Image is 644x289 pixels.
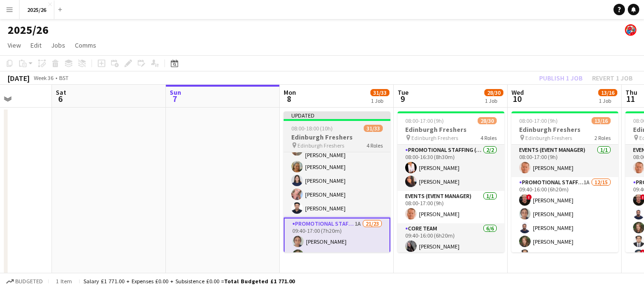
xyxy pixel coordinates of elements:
h1: 2025/26 [8,23,49,37]
div: [DATE] [8,73,30,83]
span: 11 [624,93,637,104]
span: View [8,41,21,50]
span: Total Budgeted £1 771.00 [224,278,295,285]
span: 4 Roles [367,142,383,149]
div: 1 Job [371,97,389,104]
span: 08:00-17:00 (9h) [405,117,444,124]
span: Edinburgh Freshers [297,142,344,149]
span: 28/30 [478,117,497,124]
span: Edit [31,41,41,50]
span: 10 [510,93,524,104]
span: Edinburgh Freshers [525,134,572,141]
button: Budgeted [5,276,44,287]
span: 08:00-18:00 (10h) [291,125,333,132]
span: 7 [168,93,181,104]
span: 9 [396,93,409,104]
a: View [4,39,25,51]
span: Tue [398,88,409,97]
div: 1 Job [599,97,617,104]
span: 1 item [52,278,75,285]
span: 4 Roles [480,134,497,141]
span: Budgeted [15,278,43,285]
span: 13/16 [598,89,617,96]
a: Edit [27,39,45,51]
a: Jobs [47,39,69,51]
span: 31/33 [364,125,383,132]
div: BST [59,74,69,81]
span: 8 [282,93,296,104]
span: Sun [170,88,181,97]
span: Wed [511,88,524,97]
span: 28/30 [484,89,503,96]
span: 13/16 [592,117,611,124]
span: 6 [54,93,66,104]
span: 31/33 [370,89,389,96]
span: 2 Roles [594,134,611,141]
span: 08:00-17:00 (9h) [519,117,558,124]
span: Mon [284,88,296,97]
span: Week 36 [31,74,55,81]
app-card-role: Core Team6/609:40-17:00 (7h20m)[PERSON_NAME][PERSON_NAME] [PERSON_NAME][PERSON_NAME][PERSON_NAME]... [284,113,390,218]
span: ! [526,194,532,200]
app-job-card: Updated08:00-18:00 (10h)31/33Edinburgh Freshers Edinburgh Freshers4 RolesCore Team6/609:40-17:00 ... [284,111,390,252]
h3: Edinburgh Freshers [398,125,504,134]
button: 2025/26 [20,0,54,19]
span: Jobs [51,41,65,50]
span: Comms [75,41,96,50]
span: Edinburgh Freshers [411,134,458,141]
app-job-card: 08:00-17:00 (9h)28/30Edinburgh Freshers Edinburgh Freshers4 RolesPromotional Staffing (Team Leade... [398,111,504,252]
app-card-role: Events (Event Manager)1/108:00-17:00 (9h)[PERSON_NAME] [511,145,618,177]
app-card-role: Events (Event Manager)1/108:00-17:00 (9h)[PERSON_NAME] [398,191,504,223]
app-user-avatar: Event Managers [625,24,636,36]
a: Comms [71,39,100,51]
app-job-card: 08:00-17:00 (9h)13/16Edinburgh Freshers Edinburgh Freshers2 RolesEvents (Event Manager)1/108:00-1... [511,111,618,252]
span: Sat [56,88,66,97]
span: Thu [625,88,637,97]
h3: Edinburgh Freshers [511,125,618,134]
div: Salary £1 771.00 + Expenses £0.00 + Subsistence £0.00 = [83,278,295,285]
app-card-role: Promotional Staffing (Team Leader)2/208:00-16:30 (8h30m)[PERSON_NAME][PERSON_NAME] [398,145,504,191]
h3: Edinburgh Freshers [284,133,390,141]
div: Updated [284,111,390,119]
div: 1 Job [485,97,503,104]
